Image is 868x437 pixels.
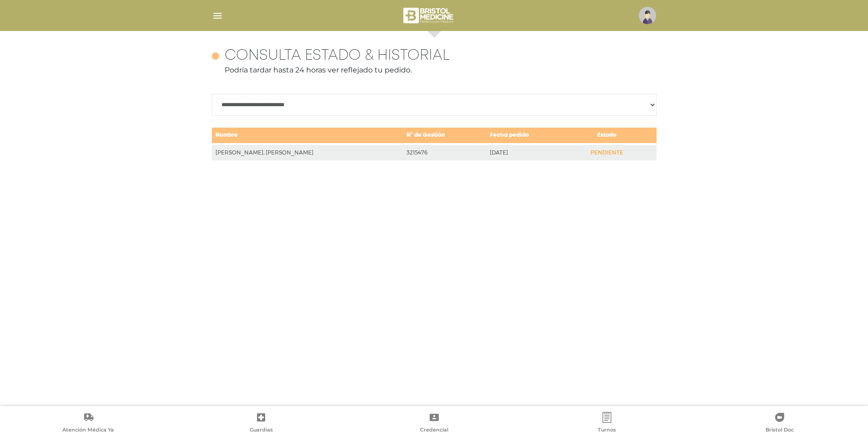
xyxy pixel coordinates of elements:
[212,144,403,161] td: [PERSON_NAME], [PERSON_NAME]
[175,412,347,435] a: Guardias
[403,144,486,161] td: 3215476
[693,412,866,435] a: Bristol Doc
[420,427,448,435] span: Credencial
[212,127,403,144] td: Nombre
[212,10,223,21] img: Cober_menu-lines-white.svg
[225,47,450,65] h4: Consulta estado & historial
[639,7,656,24] img: profile-placeholder.svg
[486,144,570,161] td: [DATE]
[403,127,486,144] td: N° de Gestión
[486,127,570,144] td: Fecha pedido
[250,427,273,435] span: Guardias
[2,412,175,435] a: Atención Médica Ya
[402,5,456,26] img: bristol-medicine-blanco.png
[62,427,114,435] span: Atención Médica Ya
[520,412,693,435] a: Turnos
[212,65,657,76] p: Podría tardar hasta 24 horas ver reflejado tu pedido.
[570,144,643,161] td: PENDIENTE
[348,412,520,435] a: Credencial
[598,427,616,435] span: Turnos
[765,427,794,435] span: Bristol Doc
[570,127,643,144] td: Estado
